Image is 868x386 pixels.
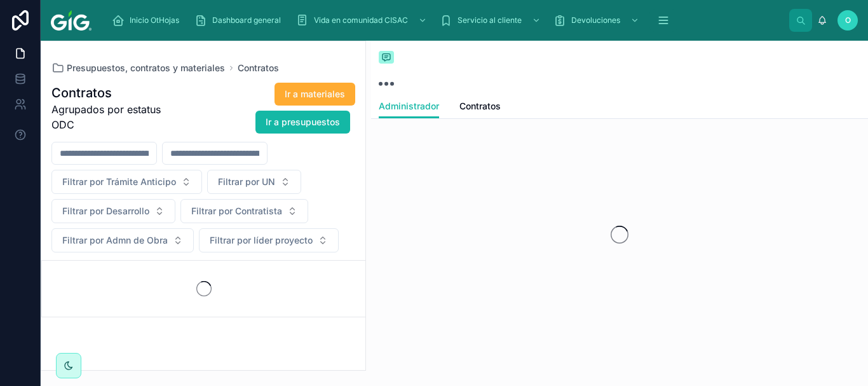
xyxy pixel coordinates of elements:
button: Ir a materiales [275,83,355,106]
span: Vida en comunidad CISAC [314,15,408,25]
span: Filtrar por Contratista [191,205,282,217]
span: Agrupados por estatus ODC [51,102,175,132]
a: Contratos [459,95,501,120]
a: Contratos [238,62,279,74]
span: Contratos [459,100,501,113]
span: Filtrar por UN [218,176,275,188]
div: scrollable content [102,6,789,34]
button: Ir a presupuestos [255,111,350,134]
span: Presupuestos, contratos y materiales [67,62,225,74]
span: Filtrar por Admn de Obra [62,234,168,247]
img: App logo [51,10,92,31]
a: Dashboard general [191,9,290,32]
a: Inicio OtHojas [108,9,188,32]
span: Filtrar por Desarrollo [62,205,149,217]
span: Devoluciones [571,15,620,25]
button: Select Button [207,170,301,194]
span: Dashboard general [212,15,281,25]
a: Devoluciones [550,9,646,32]
span: Filtrar por Trámite Anticipo [62,176,176,188]
a: Vida en comunidad CISAC [292,9,433,32]
span: Servicio al cliente [458,15,522,25]
span: O [845,15,851,25]
span: Ir a materiales [285,88,345,100]
button: Select Button [199,228,339,252]
button: Select Button [51,199,175,223]
a: Presupuestos, contratos y materiales [51,62,225,74]
button: Select Button [51,170,202,194]
span: Inicio OtHojas [130,15,179,25]
a: Servicio al cliente [436,9,547,32]
a: Administrador [379,95,439,119]
span: Ir a presupuestos [266,116,340,128]
h1: Contratos [51,84,175,102]
span: Administrador [379,100,439,113]
span: Filtrar por líder proyecto [210,234,313,247]
button: Select Button [180,199,308,223]
button: Select Button [51,228,194,252]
